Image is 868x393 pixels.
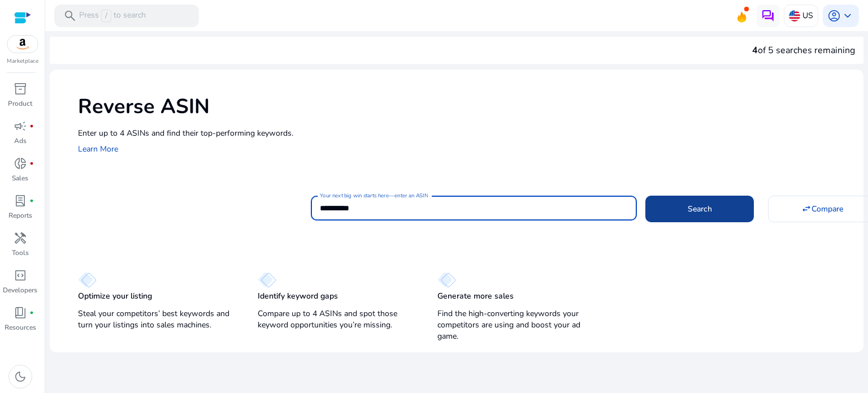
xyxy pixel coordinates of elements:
[14,269,27,282] span: code_blocks
[63,9,77,23] span: search
[5,322,36,332] p: Resources
[78,127,852,139] p: Enter up to 4 ASINs and find their top-performing keywords.
[14,82,27,96] span: inventory_2
[29,310,34,315] span: fiber_manual_record
[12,173,28,183] p: Sales
[14,306,27,319] span: book_4
[14,370,27,383] span: dark_mode
[14,119,27,133] span: campaign
[801,204,811,214] mat-icon: swap_horiz
[8,210,32,221] p: Reports
[101,10,111,22] span: /
[78,291,152,302] p: Optimize your listing
[78,94,852,119] h1: Reverse ASIN
[29,198,34,203] span: fiber_manual_record
[752,44,855,57] div: of 5 searches remaining
[811,203,843,215] span: Compare
[258,308,415,331] p: Compare up to 4 ASINs and spot those keyword opportunities you’re missing.
[752,44,758,57] span: 4
[688,203,712,215] span: Search
[320,192,428,200] mat-label: Your next big win starts here—enter an ASIN
[12,248,29,258] p: Tools
[7,36,38,53] img: amazon.svg
[78,144,118,154] a: Learn More
[14,157,27,170] span: donut_small
[14,231,27,245] span: handyman
[437,272,456,288] img: diamond.svg
[802,6,813,25] p: US
[7,57,38,66] p: Marketplace
[645,196,754,222] button: Search
[437,308,594,342] p: Find the high-converting keywords your competitors are using and boost your ad game.
[8,98,32,109] p: Product
[827,9,841,23] span: account_circle
[258,272,276,288] img: diamond.svg
[78,272,97,288] img: diamond.svg
[29,124,34,128] span: fiber_manual_record
[29,161,34,166] span: fiber_manual_record
[3,285,37,295] p: Developers
[437,291,514,302] p: Generate more sales
[14,194,27,208] span: lab_profile
[14,136,27,146] p: Ads
[258,291,338,302] p: Identify keyword gaps
[78,308,235,331] p: Steal your competitors’ best keywords and turn your listings into sales machines.
[841,9,854,23] span: keyboard_arrow_down
[789,10,800,21] img: us.svg
[79,10,146,22] p: Press to search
